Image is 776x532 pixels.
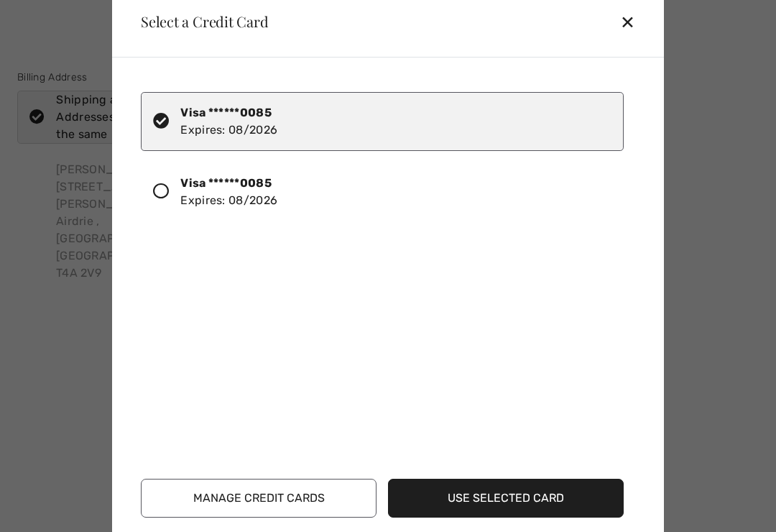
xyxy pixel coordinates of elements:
div: ✕ [620,6,647,37]
div: Expires: 08/2026 [180,175,277,209]
div: Expires: 08/2026 [180,104,277,139]
div: Select a Credit Card [129,14,269,29]
button: Manage Credit Cards [141,479,377,518]
button: Use Selected Card [388,479,624,518]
